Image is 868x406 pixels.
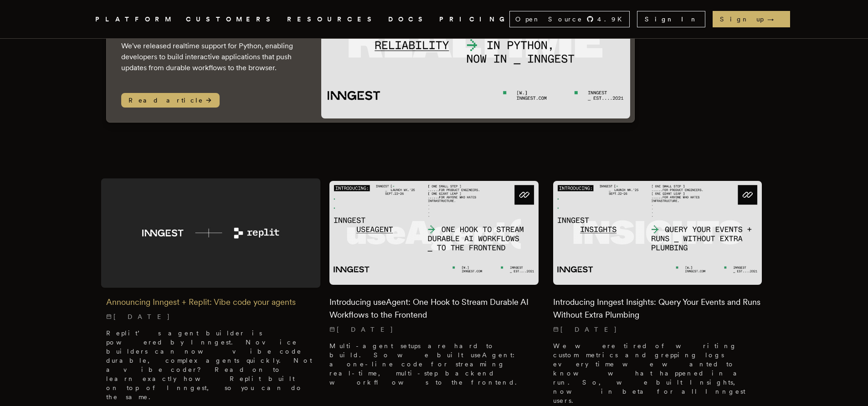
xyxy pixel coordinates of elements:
button: PLATFORM [95,14,175,25]
a: DOCS [388,14,428,25]
a: Featured image for Introducing useAgent: One Hook to Stream Durable AI Workflows to the Frontend ... [329,181,539,395]
span: 4.9 K [597,15,627,24]
p: [DATE] [553,325,762,334]
h2: Introducing Inngest Insights: Query Your Events and Runs Without Extra Plumbing [553,296,762,321]
p: Multi-agent setups are hard to build. So we built useAgent: a one-line code for streaming real-ti... [329,341,539,387]
span: → [767,15,783,24]
p: [DATE] [106,312,315,321]
a: PRICING [439,14,509,25]
h2: Announcing Inngest + Replit: Vibe code your agents [106,296,315,308]
a: Sign In [637,11,705,27]
span: Open Source [515,15,583,24]
p: [DATE] [329,325,539,334]
a: Sign up [713,11,790,27]
button: RESOURCES [287,14,377,25]
span: Read article [121,93,220,108]
p: We've released realtime support for Python, enabling developers to build interactive applications... [121,41,303,73]
img: Featured image for Introducing useAgent: One Hook to Stream Durable AI Workflows to the Frontend ... [329,181,539,285]
a: CUSTOMERS [186,14,276,25]
img: Featured image for Announcing Inngest + Replit: Vibe code your agents blog post [101,178,320,288]
p: Replit’s agent builder is powered by Inngest. Novice builders can now vibe code durable, complex ... [106,329,315,401]
img: Featured image for Introducing Inngest Insights: Query Your Events and Runs Without Extra Plumbin... [553,181,762,285]
h2: Introducing useAgent: One Hook to Stream Durable AI Workflows to the Frontend [329,296,539,321]
p: We were tired of writing custom metrics and grepping logs every time we wanted to know what happe... [553,341,762,405]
